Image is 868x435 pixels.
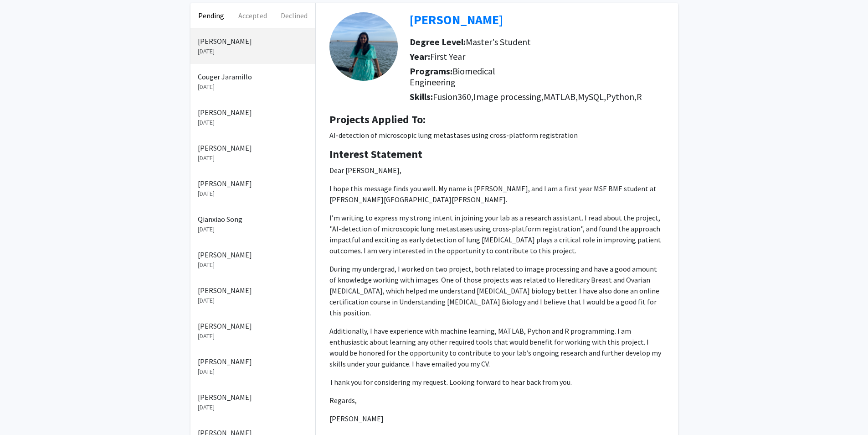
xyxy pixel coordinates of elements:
[198,285,308,296] p: [PERSON_NAME]
[410,91,433,102] b: Skills:
[198,36,308,47] p: [PERSON_NAME]
[198,403,308,412] p: [DATE]
[198,71,308,82] p: Couger Jaramillo
[329,12,398,81] img: Profile Picture
[198,392,308,403] p: [PERSON_NAME]
[410,65,452,77] b: Programs:
[410,11,503,28] a: Opens in a new tab
[198,367,308,377] p: [DATE]
[410,36,466,47] b: Degree Level:
[198,296,308,305] p: [DATE]
[198,118,308,127] p: [DATE]
[430,51,465,62] span: First Year
[329,147,422,161] b: Interest Statement
[606,91,637,102] span: Python,
[410,51,430,62] b: Year:
[329,395,664,406] p: Regards,
[198,142,308,153] p: [PERSON_NAME]
[329,165,664,176] p: Dear [PERSON_NAME],
[198,189,308,199] p: [DATE]
[198,356,308,367] p: [PERSON_NAME]
[410,65,495,88] span: Biomedical Engineering
[198,82,308,92] p: [DATE]
[329,130,664,141] p: AI-detection of microscopic lung metastases using cross-platform registration
[198,225,308,234] p: [DATE]
[232,3,273,28] button: Accepted
[544,91,578,102] span: MATLAB,
[198,331,308,341] p: [DATE]
[7,394,39,428] iframe: Chat
[198,320,308,331] p: [PERSON_NAME]
[198,178,308,189] p: [PERSON_NAME]
[329,112,426,126] b: Projects Applied To:
[273,3,315,28] button: Declined
[198,107,308,118] p: [PERSON_NAME]
[473,91,544,102] span: Image processing,
[198,47,308,56] p: [DATE]
[578,91,606,102] span: MySQL,
[466,36,531,47] span: Master's Student
[190,3,232,28] button: Pending
[329,325,664,369] p: Additionally, I have experience with machine learning, MATLAB, Python and R programming. I am ent...
[433,91,473,102] span: Fusion360,
[637,91,642,102] span: R
[198,214,308,225] p: Qianxiao Song
[198,260,308,270] p: [DATE]
[198,153,308,163] p: [DATE]
[329,377,664,388] p: Thank you for considering my request. Looking forward to hear back from you.
[329,212,664,256] p: I’m writing to express my strong intent in joining your lab as a research assistant. I read about...
[329,413,664,424] p: [PERSON_NAME]
[198,249,308,260] p: [PERSON_NAME]
[329,183,664,205] p: I hope this message finds you well. My name is [PERSON_NAME], and I am a first year MSE BME stude...
[329,263,664,318] p: During my undergrad, I worked on two project, both related to image processing and have a good am...
[410,11,503,28] b: [PERSON_NAME]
